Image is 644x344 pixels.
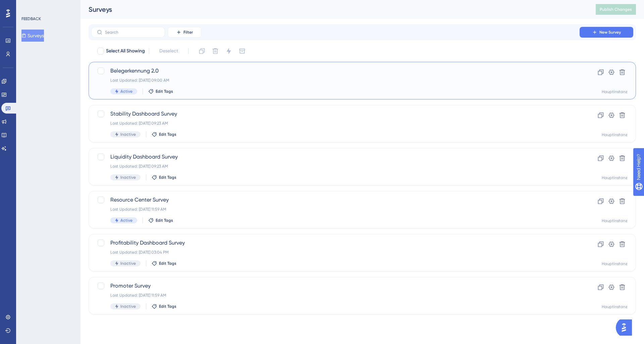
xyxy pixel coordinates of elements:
span: Resource Center Survey [110,196,560,204]
span: Profitability Dashboard Survey [110,239,560,247]
div: Last Updated: [DATE] 09:23 AM [110,121,560,126]
span: Publish Changes [600,7,632,12]
div: Hauptinstanz [602,218,628,223]
div: Last Updated: [DATE] 11:59 AM [110,207,560,212]
div: Hauptinstanz [602,261,628,266]
span: Edit Tags [159,304,176,309]
span: Edit Tags [159,261,176,266]
span: Select All Showing [106,47,145,55]
div: Hauptinstanz [602,89,628,94]
span: Edit Tags [159,132,176,137]
input: Search [105,30,159,35]
button: Edit Tags [152,261,176,266]
span: New Survey [599,30,621,35]
div: Last Updated: [DATE] 09:23 AM [110,164,560,169]
span: Inactive [120,304,136,309]
div: Hauptinstanz [602,175,628,180]
button: Filter [168,27,201,38]
span: Active [120,218,132,223]
span: Edit Tags [156,218,173,223]
iframe: UserGuiding AI Assistant Launcher [616,317,636,338]
span: Edit Tags [156,89,173,94]
span: Liquidity Dashboard Survey [110,153,560,161]
div: Hauptinstanz [602,132,628,137]
span: Inactive [120,261,136,266]
div: Last Updated: [DATE] 03:04 PM [110,250,560,255]
div: Last Updated: [DATE] 11:59 AM [110,293,560,298]
button: Edit Tags [152,132,176,137]
button: Deselect [153,45,184,57]
button: Edit Tags [148,218,173,223]
span: Inactive [120,132,136,137]
button: Edit Tags [152,175,176,180]
span: Belegerkennung 2.0 [110,67,560,75]
div: Hauptinstanz [602,304,628,309]
span: Inactive [120,175,136,180]
button: New Survey [580,27,633,38]
span: Filter [183,30,193,35]
button: Surveys [21,30,44,42]
button: Edit Tags [148,89,173,94]
div: Surveys [89,5,579,14]
span: Deselect [159,47,178,55]
span: Stability Dashboard Survey [110,110,560,118]
span: Active [120,89,132,94]
button: Publish Changes [596,4,636,15]
span: Edit Tags [159,175,176,180]
span: Need Help? [16,2,42,10]
div: Last Updated: [DATE] 09:00 AM [110,78,560,83]
div: FEEDBACK [21,16,41,21]
button: Edit Tags [152,304,176,309]
span: Promoter Survey [110,282,560,290]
